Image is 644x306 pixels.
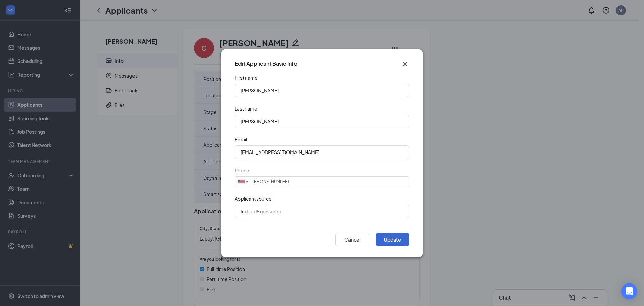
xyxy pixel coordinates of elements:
div: Applicant source [235,195,272,202]
div: Email [235,136,247,143]
svg: Cross [401,60,409,68]
div: First name [235,74,258,81]
button: Cancel [335,233,369,246]
button: Update [376,233,409,246]
div: Phone [235,167,249,174]
div: United States: +1 [235,177,251,187]
input: (201) 555-0123 [235,176,409,187]
input: Enter applicant email [235,145,409,159]
h3: Edit Applicant Basic Info [235,60,297,68]
div: Open Intercom Messenger [621,283,637,299]
input: Enter applicant first name [235,84,409,97]
input: Enter applicant last name [235,115,409,128]
button: Close [401,60,409,68]
input: Enter applicant source [235,205,409,218]
div: Last name [235,105,257,112]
